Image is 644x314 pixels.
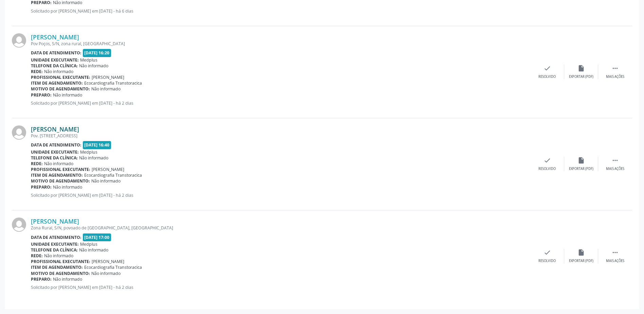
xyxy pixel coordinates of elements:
p: Solicitado por [PERSON_NAME] em [DATE] - há 2 dias [31,100,530,106]
b: Item de agendamento: [31,80,83,86]
span: Não informado [91,271,121,276]
b: Unidade executante: [31,57,79,63]
span: [DATE] 17:00 [83,233,111,241]
div: Mais ações [606,167,624,171]
div: Exportar (PDF) [569,74,593,79]
img: img [12,125,26,140]
img: img [12,33,26,48]
b: Item de agendamento: [31,264,83,270]
span: Não informado [44,161,73,167]
span: Medplus [80,241,97,247]
div: Resolvido [538,259,556,263]
i: insert_drive_file [577,249,585,256]
b: Unidade executante: [31,241,79,247]
b: Telefone da clínica: [31,155,78,161]
div: Mais ações [606,74,624,79]
p: Solicitado por [PERSON_NAME] em [DATE] - há 2 dias [31,284,530,290]
b: Preparo: [31,92,52,98]
b: Rede: [31,161,43,167]
div: Pov Poços, S/N, zona rural, [GEOGRAPHIC_DATA] [31,41,530,47]
p: Solicitado por [PERSON_NAME] em [DATE] - há 2 dias [31,192,530,198]
b: Motivo de agendamento: [31,86,90,92]
span: [PERSON_NAME] [92,259,124,264]
b: Data de atendimento: [31,142,81,148]
b: Telefone da clínica: [31,63,78,69]
i:  [611,157,619,164]
a: [PERSON_NAME] [31,217,79,225]
a: [PERSON_NAME] [31,125,79,133]
b: Profissional executante: [31,74,90,80]
span: Ecocardiografia Transtoracica [84,264,142,270]
span: Não informado [79,155,108,161]
div: Resolvido [538,167,556,171]
i: check [544,157,551,164]
span: Ecocardiografia Transtoracica [84,80,142,86]
b: Data de atendimento: [31,50,81,56]
div: Exportar (PDF) [569,167,593,171]
span: Não informado [91,178,121,184]
b: Unidade executante: [31,149,79,155]
a: [PERSON_NAME] [31,33,79,41]
i: insert_drive_file [577,157,585,164]
span: [DATE] 16:20 [83,49,111,57]
div: Resolvido [538,74,556,79]
b: Rede: [31,253,43,259]
div: Exportar (PDF) [569,259,593,263]
div: Mais ações [606,259,624,263]
b: Motivo de agendamento: [31,178,90,184]
b: Profissional executante: [31,259,90,264]
i: insert_drive_file [577,65,585,72]
i: check [544,249,551,256]
img: img [12,217,26,232]
i:  [611,249,619,256]
div: Zona Rural, S/N, povoado de [GEOGRAPHIC_DATA], [GEOGRAPHIC_DATA] [31,225,530,231]
div: Pov. [STREET_ADDRESS] [31,133,530,139]
span: Ecocardiografia Transtoracica [84,172,142,178]
span: Não informado [53,92,82,98]
span: Não informado [79,63,108,69]
b: Data de atendimento: [31,234,81,240]
span: Medplus [80,149,97,155]
span: Não informado [91,86,121,92]
span: Não informado [53,184,82,190]
i:  [611,65,619,72]
span: Não informado [53,276,82,282]
b: Motivo de agendamento: [31,271,90,276]
span: Medplus [80,57,97,63]
b: Rede: [31,69,43,74]
span: Não informado [79,247,108,253]
span: [PERSON_NAME] [92,167,124,172]
b: Profissional executante: [31,167,90,172]
b: Telefone da clínica: [31,247,78,253]
p: Solicitado por [PERSON_NAME] em [DATE] - há 6 dias [31,8,530,14]
b: Item de agendamento: [31,172,83,178]
span: Não informado [44,69,73,74]
span: [DATE] 16:40 [83,141,111,149]
b: Preparo: [31,276,52,282]
span: Não informado [44,253,73,259]
b: Preparo: [31,184,52,190]
span: [PERSON_NAME] [92,74,124,80]
i: check [544,65,551,72]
